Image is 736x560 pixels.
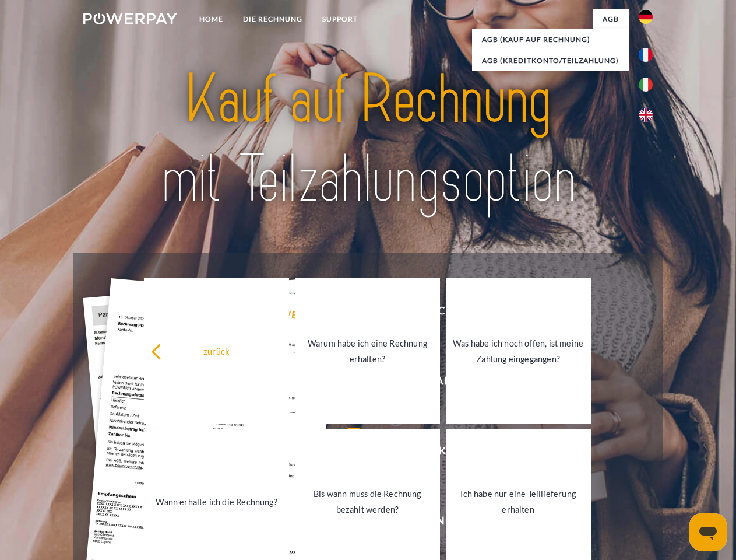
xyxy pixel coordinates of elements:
div: Bis wann muss die Rechnung bezahlt werden? [302,486,433,517]
img: de [639,10,653,24]
div: zurück [151,343,282,359]
a: SUPPORT [312,9,368,30]
iframe: Schaltfläche zum Öffnen des Messaging-Fensters [689,513,727,551]
div: Was habe ich noch offen, ist meine Zahlung eingegangen? [453,335,584,367]
a: Home [189,9,233,30]
div: Ich habe nur eine Teillieferung erhalten [453,486,584,517]
img: en [639,108,653,122]
img: fr [639,48,653,62]
a: agb [593,9,629,30]
div: Wann erhalte ich die Rechnung? [151,494,282,509]
a: Was habe ich noch offen, ist meine Zahlung eingegangen? [446,278,591,424]
img: it [639,78,653,92]
img: logo-powerpay-white.svg [83,13,177,24]
a: AGB (Kreditkonto/Teilzahlung) [472,50,629,71]
a: AGB (Kauf auf Rechnung) [472,29,629,50]
img: title-powerpay_de.svg [111,56,625,223]
a: DIE RECHNUNG [233,9,312,30]
div: Warum habe ich eine Rechnung erhalten? [302,335,433,367]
